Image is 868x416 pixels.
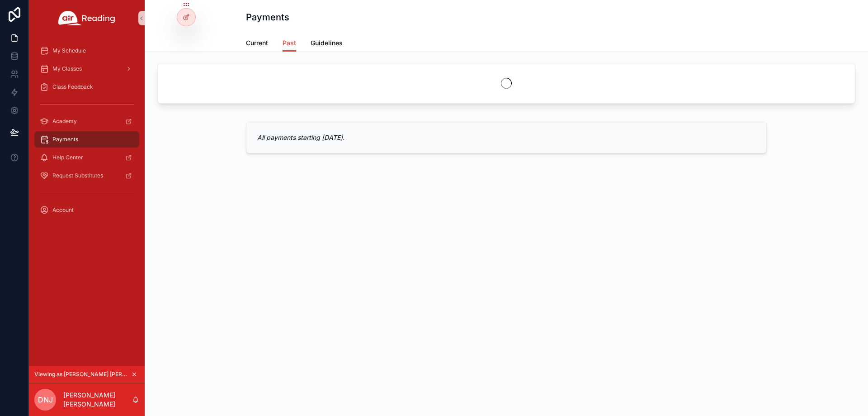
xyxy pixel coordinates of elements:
a: Current [246,35,268,53]
span: Guidelines [311,38,343,48]
em: All payments starting [DATE]. [257,134,344,141]
a: Help Center [34,149,139,166]
span: Viewing as [PERSON_NAME] [PERSON_NAME] [34,371,129,378]
a: My Classes [34,61,139,77]
span: Request Substitutes [52,172,103,179]
span: Current [246,38,268,48]
h1: Payments [246,11,289,24]
a: Payments [34,131,139,148]
p: [PERSON_NAME] [PERSON_NAME] [63,391,132,409]
a: Past [283,35,296,52]
div: scrollable content [29,36,145,230]
span: My Schedule [52,47,86,54]
a: Account [34,202,139,218]
span: Past [283,38,296,48]
a: Class Feedback [34,79,139,95]
span: Class Feedback [52,83,93,91]
span: Payments [52,136,78,143]
a: Guidelines [311,35,343,53]
span: My Classes [52,65,82,72]
a: Request Substitutes [34,167,139,184]
span: Academy [52,118,77,125]
span: Account [52,206,74,214]
span: Help Center [52,154,83,161]
img: App logo [58,11,115,25]
span: DNJ [38,394,53,405]
a: My Schedule [34,43,139,59]
a: Academy [34,113,139,129]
